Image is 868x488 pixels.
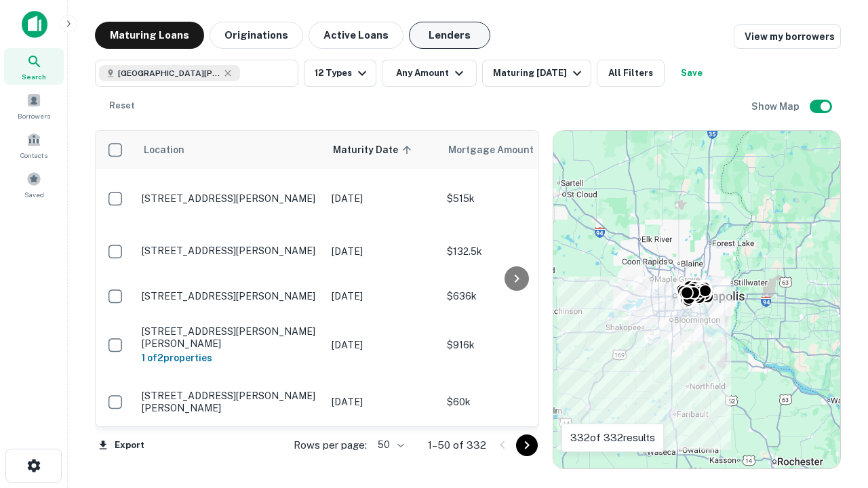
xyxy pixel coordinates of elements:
[332,191,433,206] p: [DATE]
[100,92,144,119] button: Reset
[143,142,184,158] span: Location
[4,87,64,124] a: Borrowers
[447,244,583,259] p: $132.5k
[210,22,303,49] button: Originations
[135,131,325,169] th: Location
[24,189,44,200] span: Saved
[409,22,490,49] button: Lenders
[309,22,403,49] button: Active Loans
[95,435,148,455] button: Export
[22,71,46,82] span: Search
[382,60,477,87] button: Any Amount
[142,390,318,414] p: [STREET_ADDRESS][PERSON_NAME][PERSON_NAME]
[22,11,47,38] img: capitalize-icon.png
[142,350,318,365] h6: 1 of 2 properties
[333,142,416,158] span: Maturity Date
[482,60,591,87] button: Maturing [DATE]
[4,127,64,163] a: Contacts
[20,150,47,161] span: Contacts
[4,48,64,85] a: Search
[142,192,318,205] p: [STREET_ADDRESS][PERSON_NAME]
[800,380,868,445] iframe: Chat Widget
[95,22,204,49] button: Maturing Loans
[18,110,50,121] span: Borrowers
[304,60,376,87] button: 12 Types
[332,338,433,352] p: [DATE]
[142,325,318,350] p: [STREET_ADDRESS][PERSON_NAME][PERSON_NAME]
[448,142,551,158] span: Mortgage Amount
[570,430,655,446] p: 332 of 332 results
[553,131,840,468] div: 0 0
[294,437,367,453] p: Rows per page:
[118,67,220,79] span: [GEOGRAPHIC_DATA][PERSON_NAME], [GEOGRAPHIC_DATA], [GEOGRAPHIC_DATA]
[428,437,486,453] p: 1–50 of 332
[332,394,433,409] p: [DATE]
[597,60,665,87] button: All Filters
[142,245,318,257] p: [STREET_ADDRESS][PERSON_NAME]
[447,394,583,409] p: $60k
[447,289,583,304] p: $636k
[751,99,802,114] h6: Show Map
[142,290,318,302] p: [STREET_ADDRESS][PERSON_NAME]
[372,435,406,455] div: 50
[493,65,585,81] div: Maturing [DATE]
[4,166,64,203] a: Saved
[332,244,433,259] p: [DATE]
[332,289,433,304] p: [DATE]
[670,60,713,87] button: Save your search to get updates of matches that match your search criteria.
[447,191,583,206] p: $515k
[516,434,538,456] button: Go to next page
[325,131,440,169] th: Maturity Date
[447,338,583,352] p: $916k
[734,24,841,49] a: View my borrowers
[440,131,589,169] th: Mortgage Amount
